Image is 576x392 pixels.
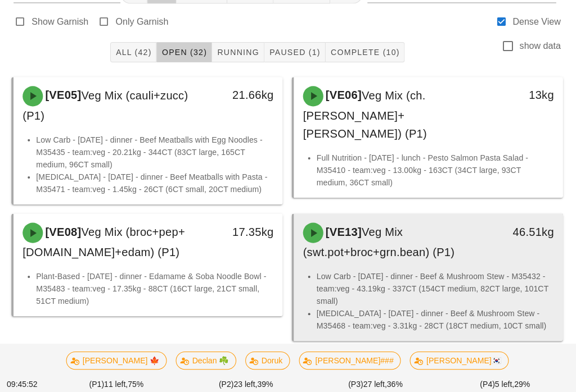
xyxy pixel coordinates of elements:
span: [VE05] [45,89,83,101]
span: Doruk [253,350,283,367]
div: 09:45:52 [7,375,53,391]
button: All (42) [112,42,158,62]
span: [PERSON_NAME] 🍁 [75,350,161,367]
span: 23 left, [235,378,258,387]
label: show data [519,40,560,52]
span: Veg Mix (ch.[PERSON_NAME]+[PERSON_NAME]) (P1) [304,89,427,139]
label: Dense View [512,16,560,28]
li: [MEDICAL_DATA] - [DATE] - dinner - Beef & Mushroom Stew - M35468 - team:veg - 3.31kg - 28CT (18CT... [317,306,553,331]
div: 46.51kg [501,222,553,240]
div: (P1) 75% [53,375,182,391]
li: Full Nutrition - [DATE] - lunch - Pesto Salmon Pasta Salad - M35410 - team:veg - 13.00kg - 163CT ... [317,151,553,188]
span: 5 left, [495,378,514,387]
span: [VE13] [324,225,362,237]
div: (P4) 29% [440,375,569,391]
span: All (42) [117,48,153,57]
span: Declan ☘️ [184,350,229,367]
span: Running [218,48,260,57]
span: [VE06] [324,89,362,101]
span: Complete (10) [331,48,400,57]
li: Low Carb - [DATE] - dinner - Beef Meatballs with Egg Noodles - M35435 - team:veg - 20.21kg - 344C... [38,133,274,170]
button: Open (32) [158,42,213,62]
div: 17.35kg [222,222,274,240]
button: Paused (1) [265,42,326,62]
span: Open (32) [163,48,208,57]
label: Only Garnish [118,16,170,28]
li: Plant-Based - [DATE] - dinner - Edamame & Soba Noodle Bowl - M35483 - team:veg - 17.35kg - 88CT (... [38,269,274,306]
span: [VE08] [45,225,83,237]
li: [MEDICAL_DATA] - [DATE] - dinner - Beef Meatballs with Pasta - M35471 - team:veg - 1.45kg - 26CT ... [38,170,274,195]
div: (P3) 36% [312,375,440,391]
div: (P2) 39% [183,375,312,391]
button: Running [213,42,265,62]
span: [PERSON_NAME]### [307,350,394,367]
label: Show Garnish [34,16,91,28]
span: [PERSON_NAME]🇰🇷 [417,350,501,367]
span: 27 left, [364,378,388,387]
span: Veg Mix (cauli+zucc) (P1) [25,89,190,121]
span: Paused (1) [270,48,321,57]
button: Complete (10) [326,42,405,62]
li: Low Carb - [DATE] - dinner - Beef & Mushroom Stew - M35432 - team:veg - 43.19kg - 337CT (154CT me... [317,269,553,306]
span: 11 left, [106,378,129,387]
span: Veg Mix (broc+pep+[DOMAIN_NAME]+edam) (P1) [25,225,186,257]
div: 21.66kg [222,86,274,104]
div: 13kg [501,86,553,104]
span: Veg Mix (swt.pot+broc+grn.bean) (P1) [304,225,454,257]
